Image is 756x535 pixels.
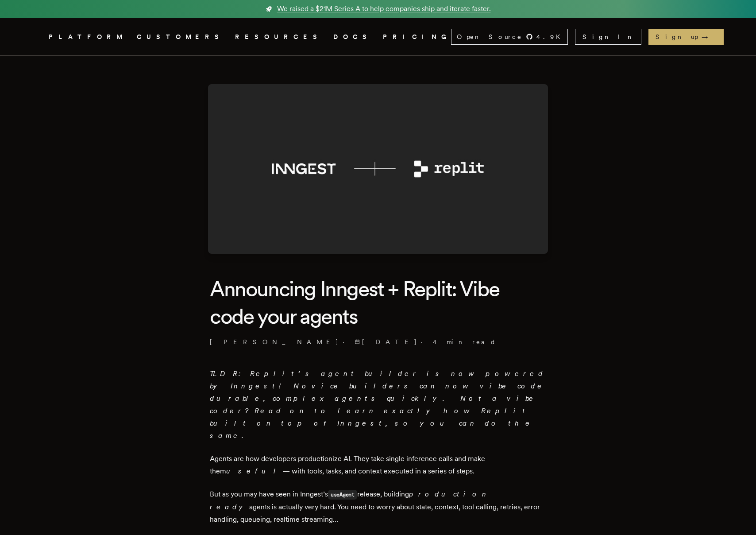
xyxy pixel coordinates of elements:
[333,31,372,43] a: DOCS
[137,31,224,43] a: CUSTOMERS
[328,490,357,500] code: useAgent
[210,369,546,440] em: TLDR: Replit’s agent builder is now powered by Inngest! Novice builders can now vibe code durable...
[457,32,522,41] span: Open Source
[210,490,490,511] em: production ready
[226,467,282,475] em: useful
[49,31,126,43] button: PLATFORM
[702,32,717,41] span: →
[208,84,548,254] img: Featured image for Announcing Inngest + Replit: Vibe code your agents blog post
[383,31,451,43] a: PRICING
[210,453,546,477] p: Agents are how developers productionize AI. They take single inference calls and make them — with...
[536,32,566,41] span: 4.9 K
[210,337,546,346] p: · ·
[433,337,496,346] span: 4 min read
[24,18,732,55] nav: Global
[575,29,641,45] a: Sign In
[235,31,323,43] button: RESOURCES
[355,337,417,346] span: [DATE]
[210,275,546,330] h1: Announcing Inngest + Replit: Vibe code your agents
[210,488,546,526] p: But as you may have seen in Inngest’s release, building agents is actually very hard. You need to...
[277,4,491,14] span: We raised a $21M Series A to help companies ship and iterate faster.
[210,337,339,346] a: [PERSON_NAME]
[648,29,724,45] a: Sign up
